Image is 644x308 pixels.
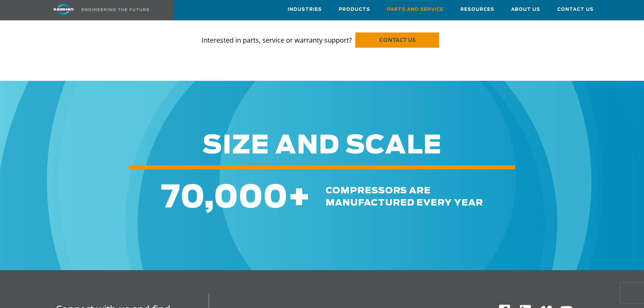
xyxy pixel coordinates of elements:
img: kaishan logo [38,3,89,15]
span: Parts and Service [387,6,444,14]
span: Industries [288,6,322,14]
span: 70,000 [161,183,288,214]
p: Interested in parts, service or warranty support? [42,22,602,45]
a: About Us [511,0,540,19]
a: Contact Us [557,0,594,19]
a: Resources [460,0,494,19]
span: Resources [460,6,494,14]
span: About Us [511,6,540,14]
a: Products [339,0,370,19]
span: + [288,183,311,214]
span: CONTACT US [379,36,415,44]
span: Products [339,6,370,14]
span: compressors are manufactured every year [326,186,483,207]
img: Engineering the future [81,8,149,11]
a: Industries [288,0,322,19]
a: CONTACT US [355,32,439,48]
span: Contact Us [557,6,594,14]
a: Parts and Service [387,0,444,19]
